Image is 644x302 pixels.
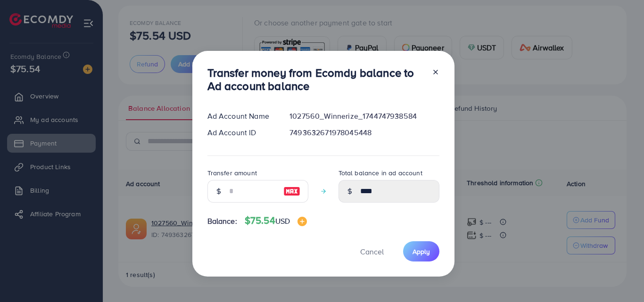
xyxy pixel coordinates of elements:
[282,127,446,138] div: 7493632671978045448
[282,111,446,122] div: 1027560_Winnerize_1744747938584
[207,216,237,227] span: Balance:
[604,260,637,295] iframe: Chat
[339,168,422,178] label: Total balance in ad account
[360,246,384,257] span: Cancel
[200,127,282,138] div: Ad Account ID
[207,168,257,178] label: Transfer amount
[207,66,424,93] h3: Transfer money from Ecomdy balance to Ad account balance
[245,215,307,227] h4: $75.54
[283,186,300,197] img: image
[275,216,290,226] span: USD
[403,241,439,261] button: Apply
[413,247,430,256] span: Apply
[200,111,282,122] div: Ad Account Name
[297,217,307,226] img: image
[348,241,396,261] button: Cancel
